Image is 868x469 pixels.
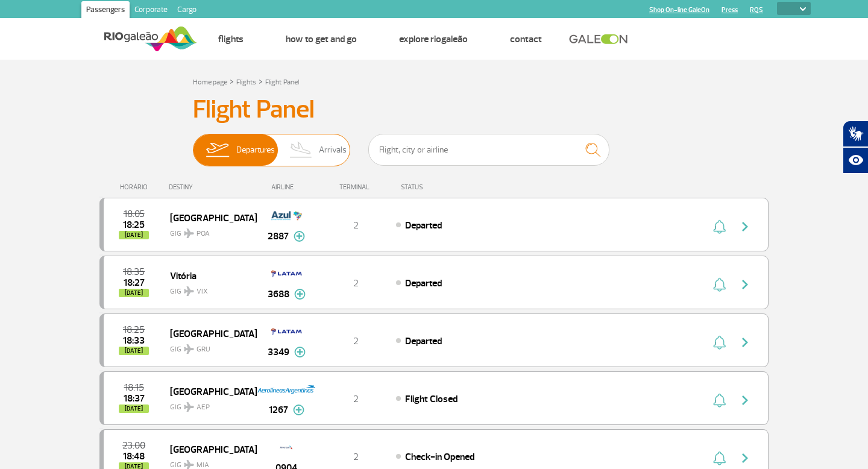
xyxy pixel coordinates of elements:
[193,78,227,87] a: Home page
[738,219,752,234] img: seta-direita-painel-voo.svg
[103,183,169,191] div: HORÁRIO
[713,451,726,465] img: sino-painel-voo.svg
[119,404,149,413] span: [DATE]
[198,134,236,166] img: slider-embarque
[123,268,145,276] span: 2025-08-25 18:35:00
[197,344,210,355] span: GRU
[738,335,752,350] img: seta-direita-painel-voo.svg
[184,402,194,412] img: destiny_airplane.svg
[268,345,289,359] span: 3349
[236,78,256,87] a: Flights
[268,287,289,301] span: 3688
[405,393,458,405] span: Flight Closed
[268,229,289,244] span: 2887
[843,147,868,174] button: Abrir recursos assistivos.
[170,338,247,355] span: GIG
[713,277,726,292] img: sino-painel-voo.svg
[170,210,247,225] span: [GEOGRAPHIC_DATA]
[399,33,468,45] a: Explore RIOgaleão
[124,210,145,218] span: 2025-08-25 18:05:00
[738,277,752,292] img: seta-direita-painel-voo.svg
[395,183,493,191] div: STATUS
[256,183,316,191] div: AIRLINE
[197,402,210,413] span: AEP
[353,335,359,347] span: 2
[294,347,306,357] img: mais-info-painel-voo.svg
[193,95,675,125] h3: Flight Panel
[319,134,347,166] span: Arrivals
[170,268,247,283] span: Vitória
[170,280,247,297] span: GIG
[286,33,357,45] a: How to get and go
[230,74,234,88] a: >
[713,335,726,350] img: sino-painel-voo.svg
[405,277,442,289] span: Departed
[122,441,145,450] span: 2025-08-25 23:00:00
[843,121,868,147] button: Abrir tradutor de língua de sinais.
[368,134,609,166] input: Flight, city or airline
[170,441,247,457] span: [GEOGRAPHIC_DATA]
[405,219,442,231] span: Departed
[510,33,542,45] a: Contact
[119,289,149,297] span: [DATE]
[236,134,275,166] span: Departures
[184,286,194,296] img: destiny_airplane.svg
[405,335,442,347] span: Departed
[170,222,247,239] span: GIG
[123,221,145,229] span: 2025-08-25 18:25:00
[294,289,306,300] img: mais-info-painel-voo.svg
[353,219,359,231] span: 2
[738,451,752,465] img: seta-direita-painel-voo.svg
[170,326,247,341] span: [GEOGRAPHIC_DATA]
[265,78,299,87] a: Flight Panel
[184,344,194,354] img: destiny_airplane.svg
[172,1,201,20] a: Cargo
[123,452,145,461] span: 2025-08-25 18:48:42
[405,451,474,463] span: Check-in Opened
[353,277,359,289] span: 2
[353,393,359,405] span: 2
[649,6,709,14] a: Shop On-line GaleOn
[713,219,726,234] img: sino-painel-voo.svg
[184,228,194,238] img: destiny_airplane.svg
[843,121,868,174] div: Plugin de acessibilidade da Hand Talk.
[197,286,208,297] span: VIX
[170,383,247,399] span: [GEOGRAPHIC_DATA]
[218,33,244,45] a: Flights
[293,404,304,415] img: mais-info-painel-voo.svg
[124,279,145,287] span: 2025-08-25 18:27:00
[750,6,763,14] a: RQS
[269,403,288,417] span: 1267
[197,228,210,239] span: POA
[294,231,305,242] img: mais-info-painel-voo.svg
[119,347,149,355] span: [DATE]
[259,74,263,88] a: >
[738,393,752,408] img: seta-direita-painel-voo.svg
[283,134,319,166] img: slider-desembarque
[130,1,172,20] a: Corporate
[713,393,726,408] img: sino-painel-voo.svg
[123,336,145,345] span: 2025-08-25 18:33:00
[81,1,130,20] a: Passengers
[316,183,395,191] div: TERMINAL
[169,183,257,191] div: DESTINY
[170,395,247,413] span: GIG
[722,6,738,14] a: Press
[124,394,145,403] span: 2025-08-25 18:37:00
[124,383,144,392] span: 2025-08-25 18:15:00
[123,326,145,334] span: 2025-08-25 18:25:00
[119,231,149,239] span: [DATE]
[353,451,359,463] span: 2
